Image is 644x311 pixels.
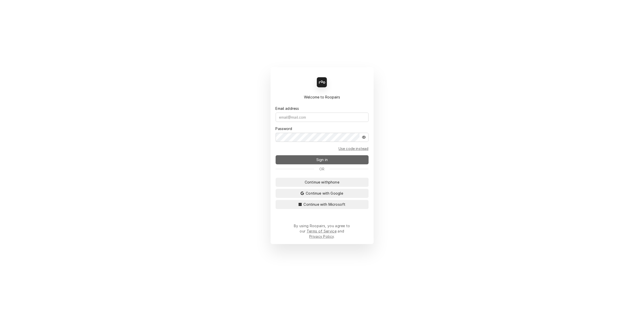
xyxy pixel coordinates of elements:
[315,157,329,162] span: Sign in
[303,202,347,207] span: Continue with Microsoft
[339,146,369,151] a: Go to Email and code form
[276,200,369,209] button: Continue with Microsoft
[276,155,369,164] button: Sign in
[294,223,350,239] div: By using Roopairs, you agree to our and .
[276,113,369,122] input: email@mail.com
[304,179,340,185] span: Continue with phone
[276,126,292,131] label: Password
[309,234,334,239] a: Privacy Policy
[276,94,369,100] div: Welcome to Roopairs
[276,189,369,198] button: Continue with Google
[307,229,337,233] a: Terms of Service
[305,191,344,196] span: Continue with Google
[276,106,299,111] label: Email address
[276,166,369,172] div: Or
[276,178,369,187] button: Continue withphone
